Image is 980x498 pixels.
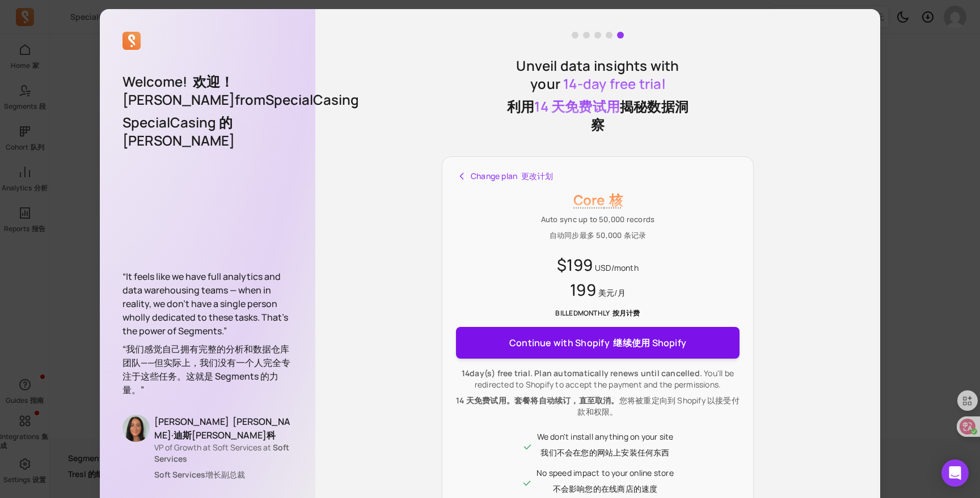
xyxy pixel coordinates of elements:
font: 欢迎！ [193,72,234,91]
font: 增长副总裁 [154,469,245,480]
p: Auto sync up to 50,000 records [456,214,740,245]
font: 不会影响您的在线商店的速度 [553,483,658,494]
span: 14 day(s) free trial. Plan automatically renews until cancelled. [462,368,704,378]
p: We don't install anything on your site [537,431,674,463]
p: “It feels like we have full analytics and data warehousing teams — when in reality, we don’t have... [122,270,293,401]
button: Change plan 更改计划 [456,171,554,182]
div: Open Intercom Messenger [941,459,969,487]
p: You'll be redirected to Shopify to accept the payment and the permissions. [456,368,740,422]
p: $199 [456,254,740,304]
font: 199 [570,279,625,300]
font: 继续使用 Shopify [613,337,686,349]
font: 按月计费 [612,308,640,318]
p: Core [456,191,740,209]
span: 14-day free trial [563,74,665,93]
span: 14 天免费试用。套餐将自动续订，直至取消。 [456,395,619,406]
font: 我们不会在您的网站上安装任何东西 [540,447,669,458]
p: Welcome! [122,73,293,91]
font: 自动同步最多 50,000 条记录 [550,230,647,240]
span: 美元/月 [598,287,626,298]
p: Billed monthly [456,309,740,318]
span: 14 天免费试用 [534,97,620,116]
p: VP of Growth at Soft Services at [154,442,293,485]
span: Soft Services [154,442,289,464]
span: Soft Services [154,469,205,480]
span: Change plan [471,171,554,182]
span: Continue with Shopify [509,331,686,354]
p: [PERSON_NAME] [154,415,293,442]
font: “我们感觉自己拥有完整的分析和数据仓库团队——但实际上，我们没有一个人完全专注于这些任务。这就是 Segments 的力量。” [122,343,290,396]
span: USD/ month [595,262,639,273]
button: Continue with Shopify 继续使用 Shopify [456,327,740,359]
p: [PERSON_NAME] from SpecialCasing [122,91,293,154]
font: SpecialCasing 的[PERSON_NAME] [122,113,235,150]
img: Stephanie DiSturco [122,415,150,442]
font: 更改计划 [521,171,554,181]
font: 核 [609,190,622,209]
font: 您将被重定向到 Shopify 以接受付款和权限。 [456,395,740,417]
font: 利用 揭秘数据洞察 [507,97,688,134]
p: Unveil data insights with your [501,57,694,138]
